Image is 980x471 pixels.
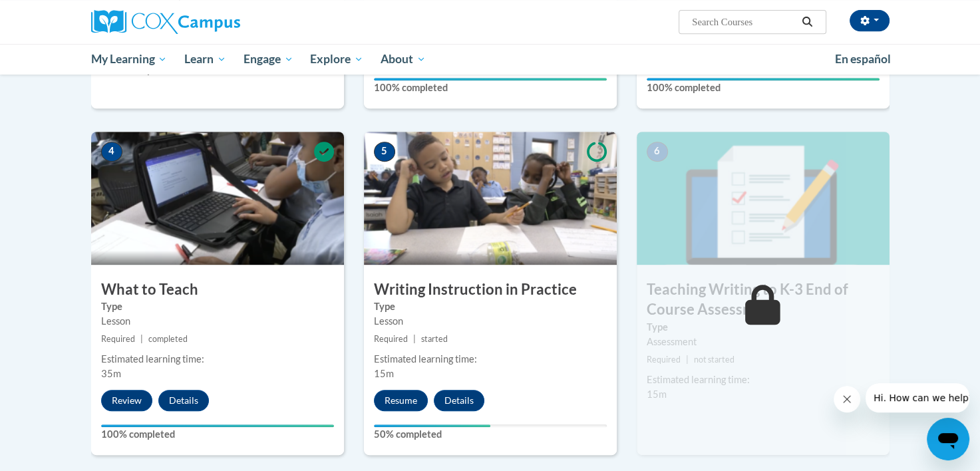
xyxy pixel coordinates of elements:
[694,355,735,365] span: not started
[71,44,909,75] div: Main menu
[374,390,428,411] button: Resume
[374,334,408,344] span: Required
[101,368,121,379] span: 35m
[101,299,334,314] label: Type
[90,51,167,67] span: My Learning
[374,427,607,442] label: 50% completed
[647,389,667,400] span: 15m
[374,424,490,427] div: Your progress
[374,78,607,80] div: Your progress
[101,314,334,329] div: Lesson
[140,334,143,344] span: |
[826,45,899,73] a: En español
[176,44,235,75] a: Learn
[364,132,617,265] img: Course Image
[834,386,860,412] iframe: Close message
[647,80,880,95] label: 100% completed
[647,355,681,365] span: Required
[374,299,607,314] label: Type
[421,334,448,344] span: started
[374,80,607,95] label: 100% completed
[148,334,188,344] span: completed
[91,10,344,34] a: Cox Campus
[866,383,969,412] iframe: Message from company
[301,44,372,75] a: Explore
[364,279,617,300] h3: Writing Instruction in Practice
[158,390,209,411] button: Details
[850,10,890,31] button: Account Settings
[91,10,240,34] img: Cox Campus
[374,368,394,379] span: 15m
[381,51,426,67] span: About
[637,279,890,321] h3: Teaching Writing to K-3 End of Course Assessment
[637,132,890,265] img: Course Image
[244,51,293,67] span: Engage
[647,373,880,387] div: Estimated learning time:
[91,132,344,265] img: Course Image
[686,355,689,365] span: |
[101,424,334,427] div: Your progress
[374,352,607,367] div: Estimated learning time:
[647,78,880,80] div: Your progress
[647,335,880,349] div: Assessment
[310,51,363,67] span: Explore
[82,44,176,75] a: My Learning
[797,14,817,30] button: Search
[91,279,344,300] h3: What to Teach
[691,14,797,30] input: Search Courses
[372,44,434,75] a: About
[647,142,668,162] span: 6
[8,9,108,20] span: Hi. How can we help?
[101,142,122,162] span: 4
[927,418,969,460] iframe: Button to launch messaging window
[101,427,334,442] label: 100% completed
[374,314,607,329] div: Lesson
[235,44,302,75] a: Engage
[434,390,484,411] button: Details
[184,51,226,67] span: Learn
[101,390,152,411] button: Review
[413,334,416,344] span: |
[101,334,135,344] span: Required
[374,142,395,162] span: 5
[101,352,334,367] div: Estimated learning time:
[647,320,880,335] label: Type
[835,52,891,66] span: En español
